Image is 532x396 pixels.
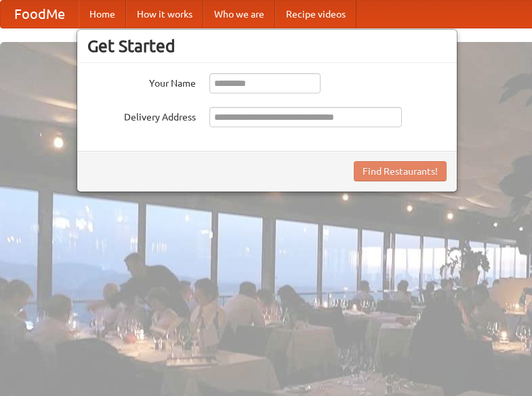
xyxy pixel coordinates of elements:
[203,1,275,28] a: Who we are
[275,1,356,28] a: Recipe videos
[1,1,79,28] a: FoodMe
[126,1,203,28] a: How it works
[87,107,196,124] label: Delivery Address
[354,161,447,181] button: Find Restaurants!
[87,73,196,90] label: Your Name
[79,1,126,28] a: Home
[87,36,447,56] h3: Get Started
